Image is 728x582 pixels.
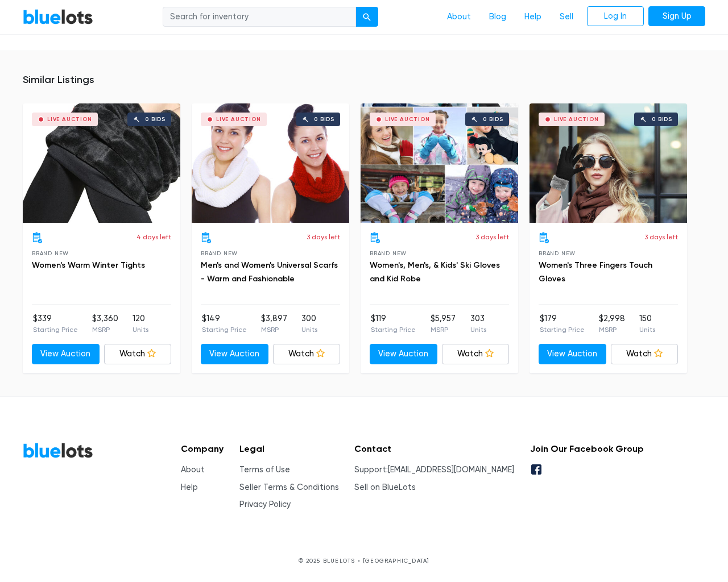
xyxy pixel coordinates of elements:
[539,250,576,256] span: Brand New
[554,117,599,122] div: Live Auction
[216,117,261,122] div: Live Auction
[599,325,625,335] p: MSRP
[201,260,338,284] a: Men's and Women's Universal Scarfs - Warm and Fashionable
[370,344,437,364] a: View Auction
[23,74,705,86] h5: Similar Listings
[201,344,268,364] a: View Auction
[530,443,644,454] h5: Join Our Facebook Group
[314,117,334,122] div: 0 bids
[354,464,514,476] li: Support:
[475,232,509,242] p: 3 days left
[480,6,515,28] a: Blog
[611,344,679,364] a: Watch
[32,260,145,270] a: Women's Warm Winter Tights
[202,313,247,335] li: $149
[371,313,416,335] li: $119
[539,344,606,364] a: View Auction
[181,483,198,492] a: Help
[530,103,687,223] a: Live Auction 0 bids
[301,325,317,335] p: Units
[540,313,585,335] li: $179
[470,313,486,335] li: 303
[192,103,349,223] a: Live Auction 0 bids
[307,232,340,242] p: 3 days left
[32,344,100,364] a: View Auction
[639,313,655,335] li: 150
[133,313,148,335] li: 120
[239,443,339,454] h5: Legal
[470,325,486,335] p: Units
[47,117,92,122] div: Live Auction
[370,250,407,256] span: Brand New
[202,325,247,335] p: Starting Price
[587,6,644,27] a: Log In
[136,232,171,242] p: 4 days left
[431,313,456,335] li: $5,957
[301,313,317,335] li: 300
[431,325,456,335] p: MSRP
[33,313,78,335] li: $339
[201,250,238,256] span: Brand New
[438,6,480,28] a: About
[163,7,356,27] input: Search for inventory
[370,260,500,284] a: Women's, Men's, & Kids' Ski Gloves and Kid Robe
[32,250,69,256] span: Brand New
[539,260,652,284] a: Women's Three Fingers Touch Gloves
[551,6,582,28] a: Sell
[239,483,339,492] a: Seller Terms & Conditions
[23,103,180,223] a: Live Auction 0 bids
[92,325,118,335] p: MSRP
[92,313,118,335] li: $3,360
[239,465,290,475] a: Terms of Use
[515,6,551,28] a: Help
[181,465,205,475] a: About
[181,443,224,454] h5: Company
[483,117,503,122] div: 0 bids
[652,117,672,122] div: 0 bids
[644,232,678,242] p: 3 days left
[385,117,430,122] div: Live Auction
[354,443,514,454] h5: Contact
[261,325,287,335] p: MSRP
[145,117,166,122] div: 0 bids
[261,313,287,335] li: $3,897
[104,344,172,364] a: Watch
[639,325,655,335] p: Units
[354,483,416,492] a: Sell on BlueLots
[23,442,93,459] a: BlueLots
[23,556,705,565] p: © 2025 BLUELOTS • [GEOGRAPHIC_DATA]
[371,325,416,335] p: Starting Price
[133,325,148,335] p: Units
[273,344,341,364] a: Watch
[540,325,585,335] p: Starting Price
[23,9,93,25] a: BlueLots
[239,500,291,509] a: Privacy Policy
[361,103,518,223] a: Live Auction 0 bids
[648,6,705,27] a: Sign Up
[442,344,510,364] a: Watch
[388,465,514,475] a: [EMAIL_ADDRESS][DOMAIN_NAME]
[599,313,625,335] li: $2,998
[33,325,78,335] p: Starting Price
